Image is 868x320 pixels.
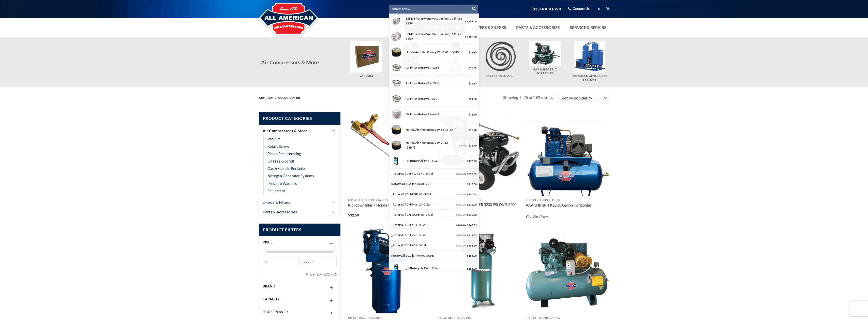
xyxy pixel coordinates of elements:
bdi: 310.42 [467,213,477,216]
span: Horsepower [263,310,288,314]
span: $ [467,173,469,176]
span: $ [469,51,470,54]
bdi: 155.00 [467,254,477,257]
button: Toggle [331,199,337,205]
img: Vacuum [350,41,382,72]
a: Nitrogen Generator Systems [267,172,314,180]
span: $ [456,234,458,237]
div: _ Oil CH-UCPE 46 - 5 Gal [391,212,455,217]
span: $ [469,82,470,85]
div: E2M18 Vane Vacuum Pump 1 Phase 115V [404,16,464,26]
strong: Rotary [391,182,401,186]
bdi: 13.99 [469,51,477,54]
a: Dryers & Filters [263,197,329,207]
strong: Rotary [393,213,402,216]
div: Oil 1 Gallon AAAC-228 [391,181,466,186]
div: Air Filter- 19-1386 [404,65,467,70]
a: Visit product category Oil Free & Scroll [480,41,520,78]
bdi: 475.00 [456,193,466,196]
a: Equipment [267,187,285,195]
button: Toggle [331,127,337,134]
div: Air Filter- 19-2774 [404,96,467,101]
strong: Rotary [410,266,420,270]
a: Contact Us [568,5,590,13]
strong: Rotary [418,66,428,69]
img: honda-air-filter-rotary-19-7712-13hp.jpg [391,140,401,150]
bdi: 550.00 [456,173,466,176]
img: Oil Free & Scroll [484,41,516,72]
a: Piston Reciprocating [267,150,301,157]
bdi: 5,208.00 [465,20,477,23]
span: Product Categories [259,112,340,125]
span: $ [456,224,458,227]
img: air-filter-rotary-19-1389.jpg [391,78,401,88]
bdi: 31.50 [469,98,477,100]
bdi: 181.50 [467,244,477,247]
strong: Rotary [418,112,428,116]
span: — [321,272,324,276]
h5: Nitrogen Generator Systems [570,74,609,81]
button: Toggle [331,209,337,215]
div: Honda Air Filter 19-6690 (5.5HP) [404,50,467,54]
span: $ [467,193,469,196]
span: $ [456,244,458,247]
bdi: 476.00 [467,160,477,163]
a: View cart [606,6,609,12]
bdi: 252.05 [467,173,477,176]
span: Price [263,240,273,244]
img: AAA 3HP 1PH K28 60 Gallon Horizontal [526,112,610,196]
a: (833) 4 AIR PWR [531,5,561,13]
img: Curtis 10HP 120 Gallon CA E71 3Phase Horizontal 208-460V [526,229,610,313]
span: $ [467,224,469,227]
img: SP-Palasyn-45-1-Gal.jpg [391,156,401,166]
strong: Rotary [427,128,436,132]
bdi: 580.00 [456,203,466,206]
img: AAA 5HP 1PH K30 80 Gallon Vertical [348,229,432,313]
img: ED-A36317984-2.jpg [391,16,401,26]
bdi: 425.00 [456,244,466,247]
div: _ Oil CH-501 - 5 Gal [391,222,455,227]
a: Rotary Screw [267,143,289,150]
em: Call For Price [526,214,548,219]
a: Parts & Accessories [263,207,329,217]
img: Nitrogen Generator Systems [574,41,606,72]
strong: Rotary [418,97,428,100]
h5: Vacuum [346,74,386,78]
input: Min price [263,258,298,266]
div: _ Oil CH-46S - 5 Gal [391,243,455,248]
div: _SP Oil P45 - 5 Gal [404,158,466,163]
span: Capacity [263,297,280,301]
div: E2M28 Vane Vacuum Pump 1 Phase 115V [404,32,464,41]
img: Curtis 5HP 60 Gallon CTS 1Phase Vertical SPL [437,229,521,313]
strong: Rotary [393,192,402,196]
strong: Rotary [393,202,402,206]
strong: Rotary [410,159,420,163]
bdi: 12.65 [469,67,477,69]
bdi: 31.50 [469,113,477,116]
a: Dryers & Filters [469,22,509,33]
div: Honda Air Filter 19-7712 (13HP) [404,140,458,150]
strong: Rotary [393,243,402,247]
img: SP-Palasyn-45-1-Gal-150x150.jpg [391,263,401,273]
span: $ [348,213,350,217]
select: Shop order [558,93,609,103]
span: $ [456,213,458,216]
bdi: 12.65 [469,82,477,85]
span: $ [469,67,470,69]
strong: Rotary [415,17,425,20]
bdi: 190.23 [467,193,477,196]
p: Piston Reciprocating [437,316,521,319]
span: $ [456,173,458,176]
div: Honda Air Filter 19-6692 (8HP) [404,127,467,132]
span: $ [467,267,469,270]
strong: Rotary [391,254,401,257]
span: $ [467,213,469,216]
span: $ [469,129,470,132]
a: Visit product category Vacuum [346,41,386,78]
bdi: 680.00 [456,213,466,216]
span: $ [456,203,458,206]
span: $ [467,244,469,247]
p: Piston Reciprocating [348,316,432,319]
bdi: 19.00 [459,144,467,147]
a: Oil Free & Scroll [267,157,294,165]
